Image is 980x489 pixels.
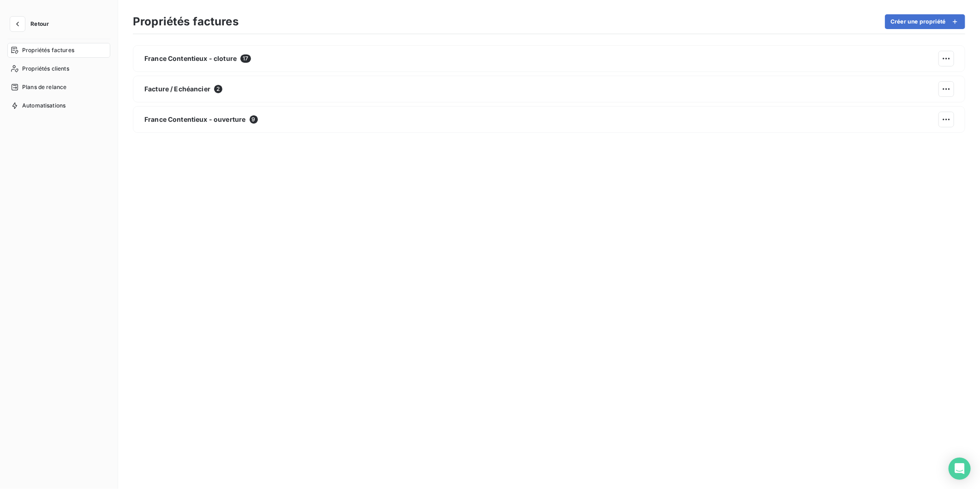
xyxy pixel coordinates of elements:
[144,84,210,94] span: Facture / Echéancier
[133,13,239,30] h3: Propriétés factures
[949,458,971,480] div: Open Intercom Messenger
[7,17,56,31] button: Retour
[885,14,965,29] button: Créer une propriété
[22,65,69,73] span: Propriétés clients
[7,80,110,95] a: Plans de relance
[214,85,222,93] span: 2
[22,46,74,54] span: Propriétés factures
[7,43,110,58] a: Propriétés factures
[240,54,251,63] span: 17
[144,54,237,63] span: France Contentieux - cloture
[250,115,258,124] span: 9
[7,61,110,76] a: Propriétés clients
[22,101,66,110] span: Automatisations
[30,21,49,27] span: Retour
[144,115,246,124] span: France Contentieux - ouverture
[7,98,110,113] a: Automatisations
[22,83,66,91] span: Plans de relance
